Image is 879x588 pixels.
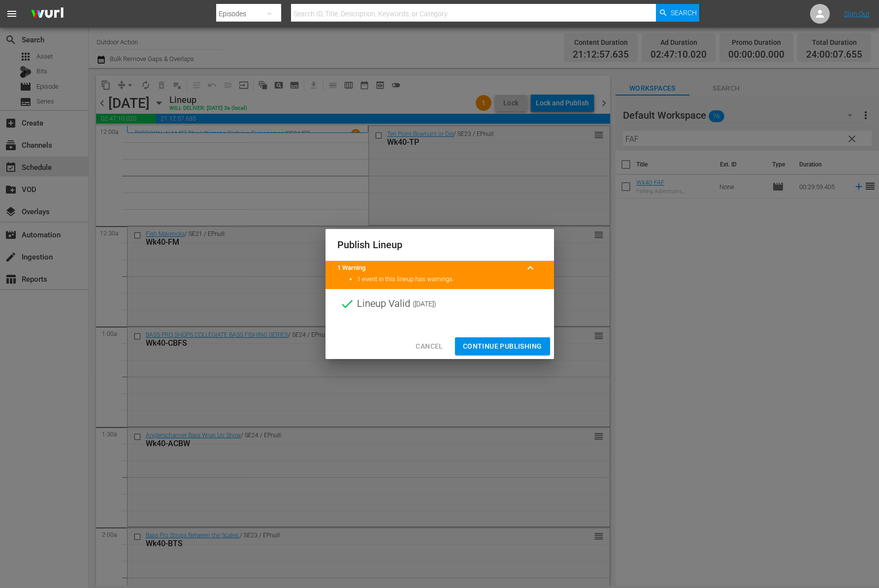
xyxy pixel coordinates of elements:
span: keyboard_arrow_up [524,262,536,274]
button: keyboard_arrow_up [519,256,542,280]
h2: Publish Lineup [337,237,542,253]
button: Cancel [408,337,451,356]
span: Search [671,4,697,22]
span: menu [6,8,18,20]
title: 1 Warning [337,263,519,273]
div: Lineup Valid [326,289,554,319]
span: ( [DATE] ) [413,296,436,311]
img: ans4CAIJ8jUAAAAAAAAAAAAAAAAAAAAAAAAgQb4GAAAAAAAAAAAAAAAAAAAAAAAAJMjXAAAAAAAAAAAAAAAAAAAAAAAAgAT5G... [24,2,71,26]
li: 1 event in this lineup has warnings. [357,275,542,284]
a: Sign Out [844,10,870,18]
span: Continue Publishing [463,340,542,353]
button: Continue Publishing [455,337,550,356]
span: Cancel [416,340,443,353]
